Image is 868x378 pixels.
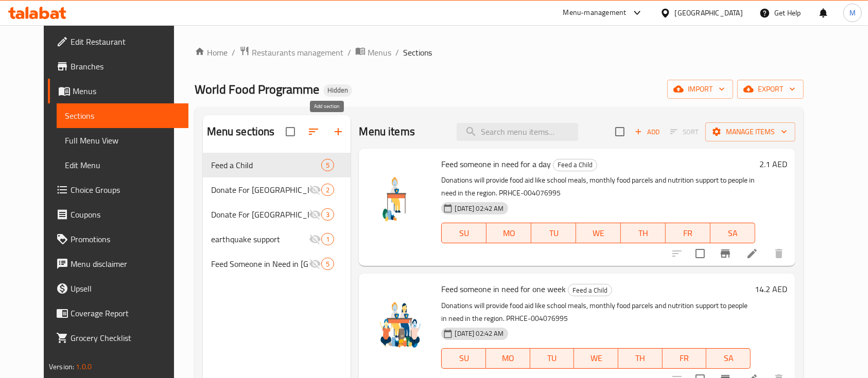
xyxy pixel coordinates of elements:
[395,46,399,59] li: /
[71,282,181,295] span: Upsell
[211,233,309,245] div: earthquake support
[710,223,755,243] button: SA
[76,360,92,373] span: 1.0.0
[48,326,189,350] a: Grocery Checklist
[849,7,856,19] span: M
[531,223,576,243] button: TU
[663,348,707,369] button: FR
[553,159,597,171] span: Feed a Child
[664,124,705,140] span: Select section first
[486,348,530,369] button: MO
[322,160,334,170] span: 5
[713,241,738,266] button: Branch-specific-item
[309,233,321,245] svg: Inactive section
[675,7,743,19] div: [GEOGRAPHIC_DATA]
[207,124,275,139] h2: Menu sections
[321,233,334,245] div: items
[715,226,751,241] span: SA
[65,159,181,171] span: Edit Menu
[450,329,508,338] span: [DATE] 02:42 AM
[618,348,663,369] button: TH
[71,258,181,270] span: Menu disclaimer
[450,204,508,213] span: [DATE] 02:42 AM
[211,159,322,171] div: Feed a Child
[71,60,181,73] span: Branches
[457,123,578,141] input: search
[631,124,664,140] span: Add item
[48,301,189,326] a: Coverage Report
[239,46,343,59] a: Restaurants management
[487,223,531,243] button: MO
[367,282,433,348] img: Feed someone in need for one week
[203,149,351,280] nav: Menu sections
[322,259,334,269] span: 5
[568,284,612,296] span: Feed a Child
[203,202,351,227] div: Donate For [GEOGRAPHIC_DATA]3
[563,7,627,19] div: Menu-management
[625,226,662,241] span: TH
[667,351,703,366] span: FR
[321,208,334,221] div: items
[348,46,351,59] li: /
[309,258,321,270] svg: Inactive section
[71,307,181,319] span: Coverage Report
[71,332,181,344] span: Grocery Checklist
[48,202,189,227] a: Coupons
[441,156,551,172] span: Feed someone in need for a day
[48,54,189,79] a: Branches
[710,351,747,366] span: SA
[441,223,487,243] button: SU
[211,184,309,196] div: Donate For Palestine
[633,126,661,138] span: Add
[714,125,787,138] span: Manage items
[195,78,319,101] span: World Food Programme
[211,208,309,221] span: Donate For [GEOGRAPHIC_DATA]
[57,103,189,128] a: Sections
[323,86,352,95] span: Hidden
[580,226,617,241] span: WE
[323,84,352,97] div: Hidden
[574,348,618,369] button: WE
[670,226,706,241] span: FR
[322,210,334,220] span: 3
[65,134,181,147] span: Full Menu View
[689,243,711,264] span: Select to update
[71,35,181,48] span: Edit Restaurant
[631,124,664,140] button: Add
[48,276,189,301] a: Upsell
[203,251,351,276] div: Feed Someone in Need in [GEOGRAPHIC_DATA]5
[48,177,189,202] a: Choice Groups
[767,241,791,266] button: delete
[322,185,334,195] span: 2
[48,227,189,251] a: Promotions
[71,208,181,221] span: Coupons
[621,223,666,243] button: TH
[309,208,321,221] svg: Inactive section
[309,184,321,196] svg: Inactive section
[322,235,334,244] span: 1
[359,124,415,139] h2: Menu items
[48,29,189,54] a: Edit Restaurant
[71,184,181,196] span: Choice Groups
[675,83,725,96] span: import
[195,46,228,59] a: Home
[203,153,351,177] div: Feed a Child5
[568,284,612,296] div: Feed a Child
[535,226,572,241] span: TU
[367,157,433,223] img: Feed someone in need for a day
[203,177,351,202] div: Donate For [GEOGRAPHIC_DATA]2
[252,46,343,59] span: Restaurants management
[232,46,235,59] li: /
[441,348,486,369] button: SU
[211,258,309,270] div: Feed Someone in Need in Lebanon
[609,121,631,142] span: Select section
[706,348,751,369] button: SA
[195,46,804,59] nav: breadcrumb
[48,251,189,276] a: Menu disclaimer
[491,226,527,241] span: MO
[534,351,570,366] span: TU
[705,122,795,141] button: Manage items
[48,79,189,103] a: Menus
[203,227,351,251] div: earthquake support1
[737,80,804,99] button: export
